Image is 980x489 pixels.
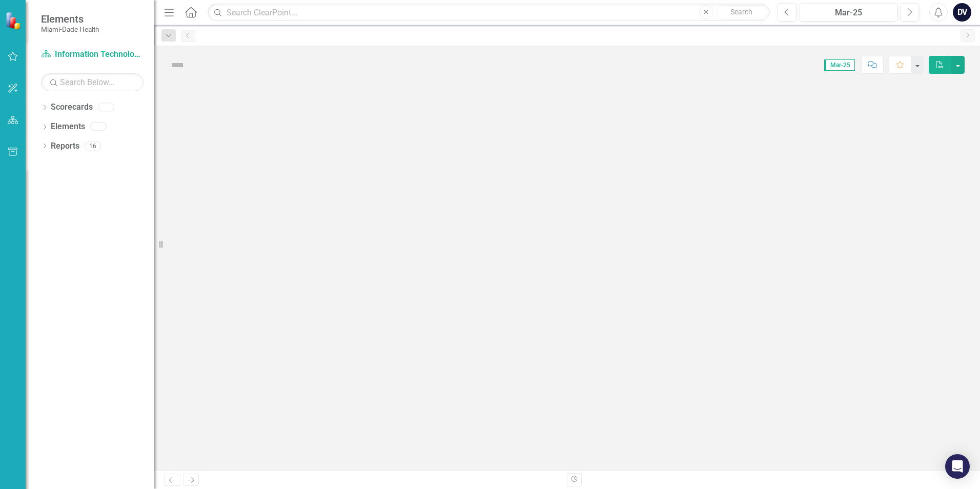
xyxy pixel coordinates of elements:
a: Information Technology Plan [41,49,144,60]
a: Reports [51,140,79,152]
a: Elements [51,121,85,133]
div: 16 [85,141,101,150]
input: Search Below... [41,73,144,91]
button: DV [953,3,971,22]
img: Not Defined [169,57,186,73]
div: Mar-25 [803,7,894,19]
input: Search ClearPoint... [208,4,770,22]
span: Mar-25 [824,59,855,71]
a: Scorecards [51,101,93,113]
button: Mar-25 [800,3,897,22]
span: Search [730,8,752,16]
img: ClearPoint Strategy [5,12,23,30]
button: Search [716,5,767,19]
small: Miami-Dade Health [41,25,99,33]
div: Open Intercom Messenger [945,454,970,479]
span: Elements [41,13,99,25]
